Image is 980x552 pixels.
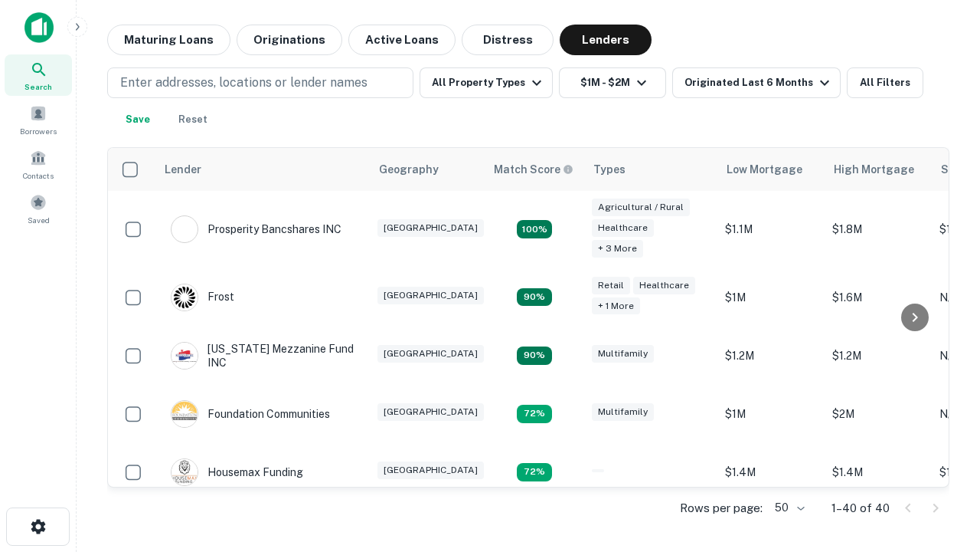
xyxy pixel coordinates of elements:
a: Saved [5,188,72,229]
div: Originated Last 6 Months [684,74,834,92]
div: [GEOGRAPHIC_DATA] [377,287,484,304]
h6: Match Score [494,161,570,178]
th: Lender [155,148,370,191]
td: $1M [717,385,825,443]
div: Agricultural / Rural [592,199,690,216]
span: Contacts [23,169,54,182]
a: Contacts [5,143,72,185]
a: Borrowers [5,99,72,140]
button: Distress [462,25,554,55]
span: Search [24,80,52,93]
td: $1.6M [825,268,932,327]
td: $2M [825,385,932,443]
div: Matching Properties: 10, hasApolloMatch: undefined [517,220,552,238]
div: Foundation Communities [171,400,330,428]
div: + 3 more [592,240,643,258]
span: Borrowers [20,125,57,137]
td: $1M [717,268,825,327]
img: picture [171,284,198,310]
div: + 1 more [592,297,640,315]
div: High Mortgage [834,160,914,179]
button: All Property Types [420,67,553,98]
div: Matching Properties: 5, hasApolloMatch: undefined [517,288,552,307]
button: Lenders [560,25,652,55]
td: $1.2M [825,327,932,385]
span: Saved [28,214,50,226]
div: [GEOGRAPHIC_DATA] [377,345,484,363]
button: Save your search to get updates of matches that match your search criteria. [113,104,162,135]
button: Originated Last 6 Months [672,67,841,98]
div: 50 [769,497,807,519]
img: capitalize-icon.png [24,12,54,43]
div: Types [593,160,626,179]
button: Reset [168,104,217,135]
div: Healthcare [592,219,654,237]
th: Geography [370,148,485,191]
img: picture [171,216,198,242]
td: $1.8M [825,191,932,268]
div: Retail [592,277,630,294]
th: Low Mortgage [717,148,825,191]
img: picture [171,401,198,427]
button: Enter addresses, locations or lender names [107,67,413,98]
div: Matching Properties: 4, hasApolloMatch: undefined [517,405,552,423]
button: $1M - $2M [559,67,666,98]
td: $1.4M [717,443,825,501]
div: Matching Properties: 4, hasApolloMatch: undefined [517,463,552,481]
a: Search [5,54,72,96]
div: [GEOGRAPHIC_DATA] [377,462,484,479]
p: Rows per page: [680,499,763,517]
th: Capitalize uses an advanced AI algorithm to match your search with the best lender. The match sco... [485,148,584,191]
button: Maturing Loans [107,25,230,55]
div: Housemax Funding [171,458,303,486]
p: 1–40 of 40 [831,499,890,517]
img: picture [171,343,198,369]
div: Geography [379,160,439,179]
div: Prosperity Bancshares INC [171,215,341,243]
div: Lender [165,160,201,179]
div: [GEOGRAPHIC_DATA] [377,219,484,237]
td: $1.1M [717,191,825,268]
div: Matching Properties: 5, hasApolloMatch: undefined [517,347,552,365]
div: Low Mortgage [727,160,802,179]
div: [US_STATE] Mezzanine Fund INC [171,342,354,370]
img: picture [171,459,198,485]
p: Enter addresses, locations or lender names [120,74,367,92]
div: [GEOGRAPHIC_DATA] [377,403,484,421]
td: $1.2M [717,327,825,385]
div: Frost [171,284,234,311]
th: Types [584,148,717,191]
div: Healthcare [633,277,695,294]
button: Active Loans [348,25,456,55]
div: Multifamily [592,403,654,421]
th: High Mortgage [825,148,932,191]
iframe: Chat Widget [903,429,980,503]
div: Multifamily [592,345,654,363]
div: Capitalize uses an advanced AI algorithm to match your search with the best lender. The match sco... [494,161,573,178]
button: All Filters [847,67,923,98]
button: Originations [237,25,342,55]
td: $1.4M [825,443,932,501]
